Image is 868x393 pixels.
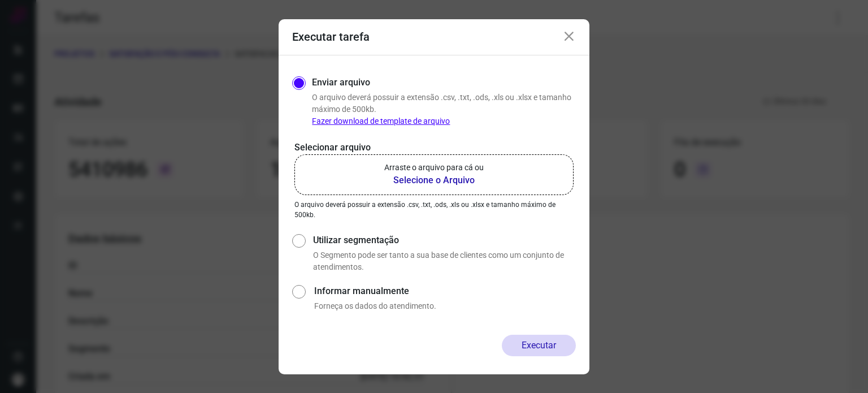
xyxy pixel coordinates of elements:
[314,284,576,298] label: Informar manualmente
[312,92,576,127] p: O arquivo deverá possuir a extensão .csv, .txt, .ods, .xls ou .xlsx e tamanho máximo de 500kb.
[294,200,574,220] p: O arquivo deverá possuir a extensão .csv, .txt, .ods, .xls ou .xlsx e tamanho máximo de 500kb.
[312,76,370,89] label: Enviar arquivo
[313,249,576,273] p: O Segmento pode ser tanto a sua base de clientes como um conjunto de atendimentos.
[312,116,450,126] a: Fazer download de template de arquivo
[313,234,576,247] label: Utilizar segmentação
[502,335,576,356] button: Executar
[314,300,576,312] p: Forneça os dados do atendimento.
[384,174,484,187] b: Selecione o Arquivo
[292,30,370,44] h3: Executar tarefa
[384,162,484,174] p: Arraste o arquivo para cá ou
[294,141,574,154] p: Selecionar arquivo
